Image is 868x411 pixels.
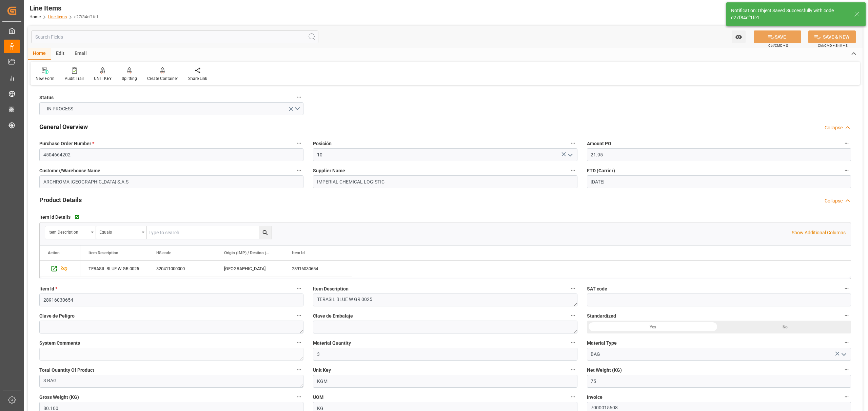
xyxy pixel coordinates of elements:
[569,365,577,374] button: Unit Key
[94,75,112,82] div: UNIT KEY
[569,338,577,347] button: Material Quantity
[48,228,88,235] div: Item Description
[587,321,719,333] div: Yes
[188,75,207,82] div: Share Link
[569,311,577,320] button: Clave de Embalaje
[39,312,75,320] span: Clave de Peligro
[587,167,615,174] span: ETD (Carrier)
[43,105,77,112] span: IN PROCESS
[842,166,851,175] button: ETD (Carrier)
[842,392,851,401] button: Invoice
[754,30,801,43] button: SAVE
[313,167,345,174] span: Supplier Name
[569,139,577,148] button: Posición
[216,261,284,277] div: [GEOGRAPHIC_DATA]
[96,226,147,239] button: open menu
[842,139,851,148] button: Amount PO
[842,311,851,320] button: Standardized
[259,226,272,239] button: search button
[792,229,846,236] p: Show Additional Columns
[39,367,94,374] span: Total Quantity Of Product
[825,124,843,131] div: Collapse
[31,30,318,43] input: Search Fields
[719,321,851,333] div: No
[224,251,270,255] span: Origin (IMP) / Destino (EXPO)
[587,367,622,374] span: Net Weight (KG)
[48,251,60,255] div: Action
[587,394,603,401] span: Invoice
[313,294,577,306] textarea: TERASIL BLUE W GR 0025
[842,338,851,347] button: Material Type
[295,365,303,374] button: Total Quantity Of Product
[838,349,848,360] button: open menu
[99,228,139,235] div: Equals
[39,214,71,221] span: Item Id Details
[808,30,856,43] button: SAVE & NEW
[48,15,67,19] a: Line Items
[39,122,88,131] h2: General Overview
[39,140,94,147] span: Purchase Order Number
[313,367,331,374] span: Unit Key
[148,261,216,277] div: 320411000000
[295,311,303,320] button: Clave de Peligro
[39,195,82,204] h2: Product Details
[39,102,303,115] button: open menu
[70,48,92,60] div: Email
[88,251,118,255] span: Item Description
[587,140,611,147] span: Amount PO
[825,197,843,204] div: Collapse
[313,148,577,161] input: Type to search/select
[51,48,70,60] div: Edit
[313,140,332,147] span: Posición
[313,340,351,347] span: Material Quantity
[731,7,848,21] div: Notification: Object Saved Successfully with code c27f84cf1fc1
[295,284,303,293] button: Item Id *
[569,166,577,175] button: Supplier Name
[28,48,51,60] div: Home
[732,30,746,43] button: open menu
[39,394,79,401] span: Gross Weight (KG)
[39,340,80,347] span: System Comments
[587,312,616,320] span: Standardized
[313,394,323,401] span: UOM
[39,375,303,388] textarea: 3 BAG
[842,284,851,293] button: SAT code
[295,166,303,175] button: Customer/Warehouse Name
[29,3,99,13] div: Line Items
[156,251,171,255] span: HS code
[313,312,353,320] span: Clave de Embalaje
[39,285,57,293] span: Item Id
[565,150,575,160] button: open menu
[295,338,303,347] button: System Comments
[39,94,54,101] span: Status
[39,167,100,174] span: Customer/Warehouse Name
[36,75,55,82] div: New Form
[80,261,352,277] div: Press SPACE to select this row.
[122,75,137,82] div: Splitting
[147,75,178,82] div: Create Container
[768,43,788,48] span: Ctrl/CMD + S
[65,75,84,82] div: Audit Trail
[587,175,851,188] input: DD-MM-YYYY
[569,284,577,293] button: Item Description
[45,226,96,239] button: open menu
[818,43,848,48] span: Ctrl/CMD + Shift + S
[147,226,272,239] input: Type to search
[587,340,617,347] span: Material Type
[40,261,80,277] div: Press SPACE to select this row.
[295,392,303,401] button: Gross Weight (KG)
[29,15,41,19] a: Home
[284,261,352,277] div: 28916030654
[313,285,349,293] span: Item Description
[292,251,305,255] span: Item Id
[569,392,577,401] button: UOM
[80,261,148,277] div: TERASIL BLUE W GR 0025
[295,93,303,102] button: Status
[842,365,851,374] button: Net Weight (KG)
[587,285,607,293] span: SAT code
[295,139,303,148] button: Purchase Order Number *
